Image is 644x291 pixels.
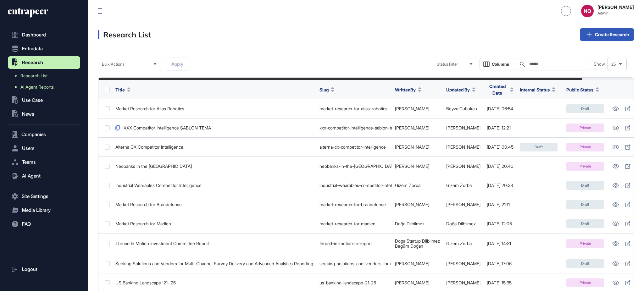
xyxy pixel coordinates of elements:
[115,106,313,111] div: Market Research for Atlas Robotics
[566,239,604,248] div: Private
[8,190,80,203] button: Site Settings
[446,221,476,226] a: Doğa Dilbilmez
[98,30,151,39] h3: Research List
[487,145,514,150] div: [DATE] 00:45
[597,11,634,15] span: Admin
[580,28,634,41] a: Create Research
[22,46,43,51] span: Entradata
[395,125,429,130] a: [PERSON_NAME]
[8,142,80,155] button: Users
[395,163,429,169] a: [PERSON_NAME]
[446,163,480,169] a: [PERSON_NAME]
[446,183,472,188] a: Gizem Zorba
[446,241,472,246] a: Gizem Zorba
[395,144,429,150] a: [PERSON_NAME]
[492,62,509,67] span: Columns
[115,280,313,285] div: US Banking Landscape '21-'25
[115,241,313,246] div: Thread In Motion Investment Committee Report
[22,112,34,117] span: News
[446,86,475,93] button: Updated By
[611,62,616,67] span: 25
[20,73,48,78] span: Research List
[566,86,593,93] span: Public Status
[487,221,514,226] div: [DATE] 12:05
[581,5,594,17] button: NO
[319,261,389,266] div: seeking-solutions-and-vendors-for-multi-channel-survey-delivery-and-advanced-analytics-reporting
[115,261,313,266] div: Seeking Solutions and Vendors for Multi-Channel Survey Delivery and Advanced Analytics Reporting
[487,261,514,266] div: [DATE] 17:06
[446,280,480,285] a: [PERSON_NAME]
[115,145,313,150] div: Alterna CX Competitor Intelligence
[446,261,480,266] a: [PERSON_NAME]
[22,98,43,103] span: Use Case
[487,164,514,169] div: [DATE] 20:40
[480,58,513,70] button: Columns
[520,86,555,93] button: Internal Status
[102,62,124,67] span: Bulk Actions
[446,106,477,111] a: Beyza Cubukcu
[566,162,604,171] div: Private
[115,86,125,93] span: Title
[22,146,35,151] span: Users
[446,125,480,130] a: [PERSON_NAME]
[566,181,604,190] div: Draft
[8,170,80,182] button: AI Agent
[11,81,80,93] a: AI Agent Reports
[319,183,389,188] div: industrial-wearables-competitor-intelligence
[566,143,604,151] div: Private
[437,62,458,67] span: Status Filter
[22,160,36,165] span: Teams
[487,183,514,188] div: [DATE] 20:38
[487,106,514,111] div: [DATE] 06:54
[22,60,43,65] span: Research
[566,104,604,113] div: Draft
[446,144,480,150] a: [PERSON_NAME]
[8,108,80,120] button: News
[487,241,514,246] div: [DATE] 14:31
[22,173,41,178] span: AI Agent
[319,221,389,226] div: market-research-for-madlen
[22,267,37,272] span: Logout
[8,263,80,276] a: Logout
[319,241,389,246] div: thread-in-motion-ic-report
[319,106,389,111] div: market-research-for-atlas-robotics
[22,194,48,199] span: Site Settings
[520,143,558,151] div: Draft
[446,86,470,93] span: Updated By
[115,221,313,226] div: Market Research for Madlen
[115,86,130,93] button: Title
[395,261,429,266] a: [PERSON_NAME]
[319,280,389,285] div: us-banking-landscape-21-25
[8,42,80,55] button: Entradata
[319,86,334,93] button: Slug
[487,202,514,207] div: [DATE] 21:11
[395,238,440,244] a: Doga Startup Dilbilmez
[395,86,416,93] span: WrittenBy
[115,183,313,188] div: Industrial Wearables Competitor Intelligence
[566,86,599,93] button: Public Status
[319,125,389,130] div: xxx-competitor-intelligence-sablon-tema
[566,219,604,228] div: Draft
[8,128,80,141] button: Companies
[395,280,429,285] a: [PERSON_NAME]
[487,83,514,96] button: Created Date
[597,5,634,10] strong: [PERSON_NAME]
[395,183,420,188] a: Gizem Zorba
[8,29,80,41] a: Dashboard
[566,124,604,132] div: Private
[319,164,389,169] div: neobanks-in-the-[GEOGRAPHIC_DATA]
[395,202,429,207] a: [PERSON_NAME]
[395,106,429,111] a: [PERSON_NAME]
[20,85,54,90] span: AI Agent Reports
[8,94,80,107] button: Use Case
[566,278,604,287] div: Private
[566,259,604,268] div: Draft
[395,221,425,226] a: Doğa Dilbilmez
[520,86,550,93] span: Internal Status
[395,243,423,249] a: Begüm Doğan
[22,32,46,37] span: Dashboard
[8,156,80,168] button: Teams
[115,125,313,130] div: XXX Competitor Intelligence ŞABLON TEMA
[319,145,389,150] div: alterna-cx-competitor-intelligence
